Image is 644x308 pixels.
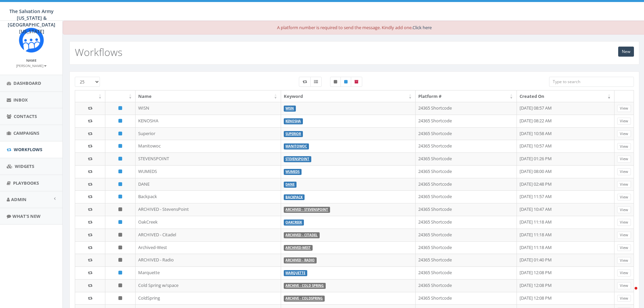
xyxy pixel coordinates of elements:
a: KENOSHA [285,119,301,123]
a: View [617,282,631,289]
td: [DATE] 12:08 PM [517,279,614,292]
td: Cold Spring w/space [136,279,281,292]
td: STEVENSPOINT [136,152,281,165]
td: [DATE] 11:18 AM [517,216,614,229]
a: View [617,181,631,188]
td: [DATE] 10:57 AM [517,140,614,152]
td: [DATE] 01:40 PM [517,254,614,266]
a: View [617,219,631,226]
td: [DATE] 08:22 AM [517,115,614,127]
a: DANE [285,182,294,187]
a: New [618,47,634,57]
i: Unpublished [118,258,122,262]
label: Archived [351,77,362,87]
td: [DATE] 11:18 AM [517,229,614,241]
th: Keyword: activate to sort column ascending [281,90,416,102]
span: The Salvation Army [US_STATE] & [GEOGRAPHIC_DATA][US_STATE] [8,8,55,35]
th: Created On: activate to sort column ascending [517,90,614,102]
td: [DATE] 01:26 PM [517,152,614,165]
a: Manitowoc [285,144,307,148]
td: [DATE] 11:18 AM [517,241,614,254]
td: 24365 Shortcode [416,203,517,216]
span: Playbooks [13,180,39,186]
td: ColdSpring [136,292,281,305]
a: View [617,257,631,264]
th: : activate to sort column ascending [105,90,136,102]
i: Unpublished [118,233,122,237]
td: 24365 Shortcode [416,266,517,279]
a: View [617,156,631,163]
td: 24365 Shortcode [416,140,517,152]
td: Backpack [136,190,281,203]
td: [DATE] 10:47 AM [517,203,614,216]
label: Unpublished [330,77,341,87]
img: Rally_Corp_Icon_1.png [19,27,44,53]
i: Unpublished [118,207,122,211]
a: [PERSON_NAME] [16,62,47,68]
i: Published [118,194,122,199]
td: [DATE] 12:08 PM [517,266,614,279]
td: 24365 Shortcode [416,127,517,140]
small: [PERSON_NAME] [16,63,47,68]
a: ARCHIVED - StevensPoint [285,207,328,212]
span: Campaigns [13,130,39,136]
td: 24365 Shortcode [416,292,517,305]
td: [DATE] 02:48 PM [517,178,614,191]
td: 24365 Shortcode [416,279,517,292]
td: 24365 Shortcode [416,254,517,266]
i: Published [118,169,122,174]
td: ARCHIVED - Citadel [136,229,281,241]
a: View [617,168,631,175]
a: View [617,105,631,112]
a: View [617,244,631,251]
i: Published [118,157,122,161]
td: ARCHIVED - Radio [136,254,281,266]
td: Manitowoc [136,140,281,152]
td: [DATE] 08:57 AM [517,102,614,115]
td: ARCHIVED - StevensPoint [136,203,281,216]
td: 24365 Shortcode [416,178,517,191]
th: : activate to sort column ascending [75,90,105,102]
td: KENOSHA [136,115,281,127]
td: OakCreek [136,216,281,229]
td: Superior [136,127,281,140]
a: View [617,269,631,276]
td: 24365 Shortcode [416,115,517,127]
th: Name: activate to sort column ascending [136,90,281,102]
a: ARCHIVED - RADIO [285,258,315,262]
i: Published [118,220,122,224]
small: Name [26,58,37,63]
a: Archive - ColdSpring [285,296,323,301]
i: Unpublished [118,296,122,300]
span: Widgets [15,163,34,169]
i: Published [118,131,122,136]
i: Published [118,182,122,186]
td: Marquette [136,266,281,279]
a: Backpack [285,195,303,199]
a: OakCreek [285,220,302,225]
td: [DATE] 08:00 AM [517,165,614,178]
span: Dashboard [13,80,41,86]
i: Unpublished [118,283,122,288]
a: View [617,232,631,239]
a: View [617,206,631,213]
i: Published [118,270,122,275]
td: 24365 Shortcode [416,216,517,229]
td: Archived-West [136,241,281,254]
td: 24365 Shortcode [416,102,517,115]
td: 24365 Shortcode [416,165,517,178]
span: Workflows [14,146,42,152]
a: View [617,194,631,201]
a: View [617,130,631,137]
iframe: Intercom live chat [621,285,637,301]
label: Published [340,77,351,87]
label: Menu [310,77,322,87]
a: Archived-West [285,246,311,250]
a: View [617,118,631,125]
a: View [617,143,631,150]
a: WUMEDS [285,170,300,174]
td: 24365 Shortcode [416,152,517,165]
td: 24365 Shortcode [416,241,517,254]
a: Superior [285,132,301,136]
label: Workflow [299,77,311,87]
